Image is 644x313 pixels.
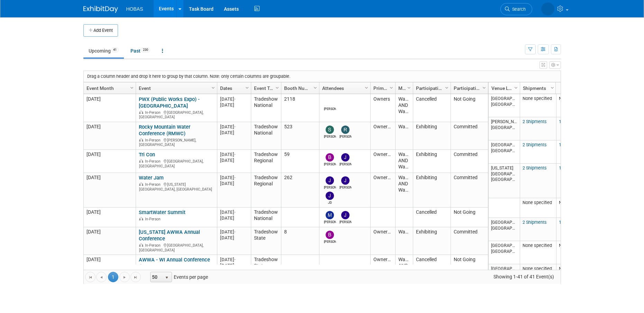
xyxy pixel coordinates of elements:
a: 2 Shipments [523,220,547,225]
td: Committed [451,173,488,208]
a: Rocky Mountain Water Conference (RMWC) [139,124,190,137]
div: Jeffrey LeBlanc [339,219,352,224]
a: Primary Attendees [373,82,391,94]
img: Lia Chowdhury [541,2,554,16]
a: 2 Shipments [523,142,547,147]
a: Column Settings [443,82,451,93]
td: Committed [451,227,488,255]
td: [DATE] [84,173,136,208]
div: [DATE] [220,235,248,241]
a: Event Type (Tradeshow National, Regional, State, Sponsorship, Assoc Event) [254,82,276,94]
span: None specified [559,200,588,205]
td: Cancelled [413,208,451,227]
a: Go to the previous page [96,272,107,282]
span: 50 [151,272,162,282]
span: Column Settings [210,85,216,91]
img: In-Person Event [139,264,143,268]
span: 41 [111,47,119,53]
td: [DATE] [84,122,136,150]
td: [DATE] [84,94,136,122]
a: AWWA - WI Annual Conference [139,257,210,263]
a: Go to the last page [130,272,141,282]
div: Stephen Alston [324,134,336,139]
a: Column Settings [273,82,281,93]
td: Tradeshow National [251,94,281,122]
a: 2 Shipments [523,165,547,171]
div: [DATE] [220,209,248,215]
td: 59 [281,150,319,173]
a: Participation Type [416,82,446,94]
a: Column Settings [128,82,136,93]
td: [GEOGRAPHIC_DATA], [GEOGRAPHIC_DATA] [489,264,520,299]
td: Cancelled [413,94,451,122]
a: 2 Shipments [523,119,547,124]
td: Exhibiting [413,173,451,208]
div: Bryant Welch [324,162,336,167]
td: 2118 [281,94,319,122]
img: Jeffrey LeBlanc [341,153,350,162]
div: [GEOGRAPHIC_DATA], [GEOGRAPHIC_DATA] [139,242,214,252]
td: [PERSON_NAME], [GEOGRAPHIC_DATA] [489,117,520,140]
img: ExhibitDay [83,6,118,13]
div: [DATE] [220,215,248,221]
div: [PERSON_NAME], [GEOGRAPHIC_DATA] [139,137,214,147]
td: Tradeshow National [251,208,281,227]
td: Not Going [451,255,488,278]
div: JD Demore [324,200,336,205]
td: Cancelled [413,255,451,278]
div: [DATE] [220,175,248,181]
td: Water AND Wastewater [395,173,413,208]
div: Drag a column header and drop it here to group by that column. Note: only certain columns are gro... [84,71,561,82]
div: [DATE] [220,263,248,268]
a: Column Settings [388,82,395,93]
img: Jake Brunoehler, P. E. [326,258,334,267]
td: Tradeshow State [251,255,281,278]
div: [US_STATE][GEOGRAPHIC_DATA], [GEOGRAPHIC_DATA] [139,181,214,192]
span: Column Settings [406,85,412,91]
span: 230 [141,47,150,53]
div: [DATE] [220,157,248,163]
span: - [234,210,236,215]
img: Joe Tipton [326,176,334,185]
a: Go to the first page [85,272,96,282]
td: Owners/Engineers [370,255,395,278]
td: Tradeshow Regional [251,150,281,173]
a: Column Settings [209,82,217,93]
span: Column Settings [244,85,250,91]
span: Go to the last page [133,275,138,280]
div: Jeffrey LeBlanc [339,162,352,167]
span: HOBAS [126,6,143,12]
span: Column Settings [312,85,318,91]
td: Owners/Engineers [370,122,395,150]
td: [GEOGRAPHIC_DATA], [GEOGRAPHIC_DATA] [489,241,520,264]
div: [GEOGRAPHIC_DATA], [GEOGRAPHIC_DATA] [139,109,214,120]
span: Column Settings [129,85,135,91]
div: [GEOGRAPHIC_DATA], [GEOGRAPHIC_DATA] [139,158,214,168]
span: Search [510,7,526,12]
span: None specified [523,200,552,205]
div: Jeffrey LeBlanc [339,185,352,190]
a: Column Settings [311,82,319,93]
td: [DATE] [84,255,136,278]
img: Mike Bussio [326,211,334,219]
div: Bryant Welch [324,239,336,244]
a: Event [139,82,212,94]
a: SmartWater Summit [139,209,185,215]
td: Tradeshow State [251,227,281,255]
span: select [164,275,170,280]
td: Exhibiting [413,227,451,255]
span: None specified [559,96,588,101]
a: Column Settings [405,82,413,93]
td: [US_STATE][GEOGRAPHIC_DATA], [GEOGRAPHIC_DATA] [489,164,520,198]
td: [DATE] [84,150,136,173]
div: [DATE] [220,151,248,157]
span: Column Settings [550,85,555,91]
td: Committed [451,122,488,150]
div: [DATE] [220,130,248,136]
img: In-Person Event [139,182,143,186]
a: Shipments [523,82,552,94]
td: Not Going [451,208,488,227]
td: Tradeshow Regional [251,173,281,208]
a: Participation [454,82,483,94]
a: Booth Number [284,82,315,94]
